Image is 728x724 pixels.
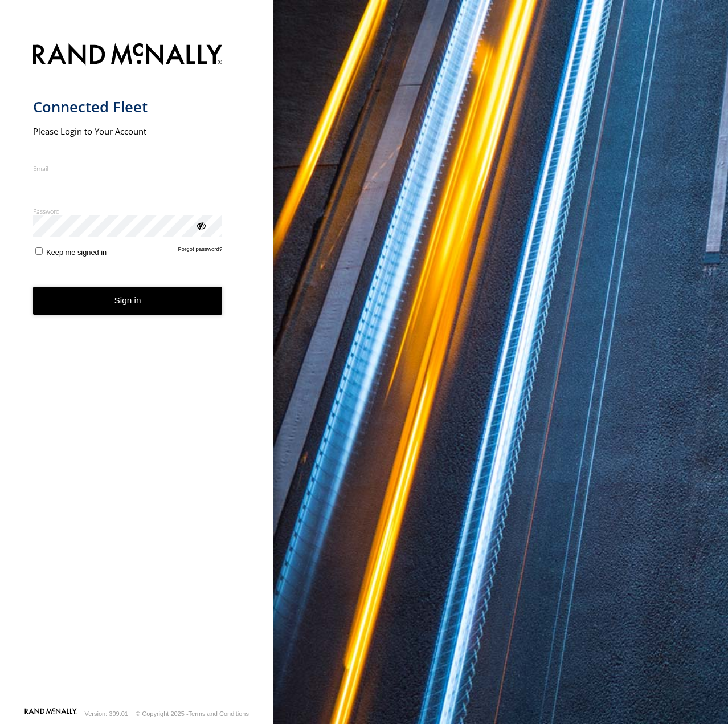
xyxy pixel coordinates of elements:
div: Version: 309.01 [85,710,128,717]
form: main [33,36,241,707]
button: Sign in [33,287,223,315]
a: Terms and Conditions [189,710,249,717]
h2: Please Login to Your Account [33,125,223,137]
label: Password [33,207,223,215]
img: Rand McNally [33,41,223,70]
div: ViewPassword [195,219,206,231]
h1: Connected Fleet [33,97,223,116]
a: Visit our Website [24,708,77,719]
input: Keep me signed in [35,247,43,255]
label: Email [33,164,223,173]
div: © Copyright 2025 - [136,710,249,717]
a: Forgot password? [178,246,223,257]
span: Keep me signed in [46,248,107,257]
